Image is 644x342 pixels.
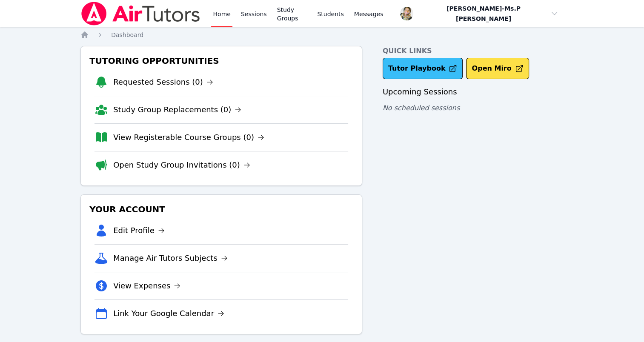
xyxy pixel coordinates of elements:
nav: Breadcrumb [80,31,564,39]
a: Open Study Group Invitations (0) [113,159,250,171]
a: View Registerable Course Groups (0) [113,131,264,143]
a: Requested Sessions (0) [113,76,213,88]
img: Air Tutors [80,2,201,26]
a: Link Your Google Calendar [113,308,224,319]
button: Open Miro [466,58,529,79]
a: Manage Air Tutors Subjects [113,252,228,264]
a: Dashboard [111,31,143,39]
span: Dashboard [111,31,143,38]
h3: Tutoring Opportunities [88,53,355,68]
a: Tutor Playbook [383,58,463,79]
h3: Upcoming Sessions [383,86,564,98]
span: No scheduled sessions [383,104,460,112]
a: View Expenses [113,280,180,292]
a: Study Group Replacements (0) [113,104,241,116]
span: Messages [354,10,384,18]
h3: Your Account [88,202,355,217]
a: Edit Profile [113,225,165,237]
h4: Quick Links [383,46,564,56]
